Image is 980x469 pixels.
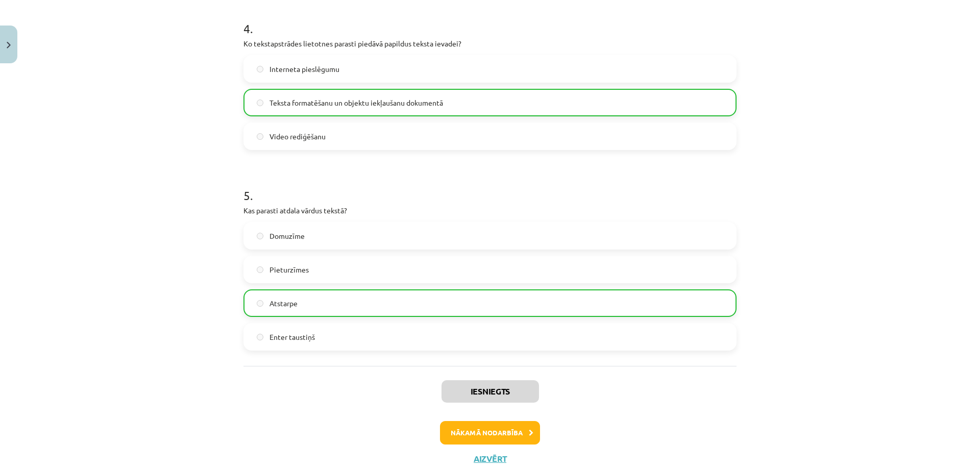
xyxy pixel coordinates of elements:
[7,42,11,48] img: icon-close-lesson-0947bae3869378f0d4975bcd49f059093ad1ed9edebbc8119c70593378902aed.svg
[269,298,298,309] span: Atstarpe
[257,334,263,340] input: Enter taustiņš
[471,454,509,464] button: Aizvērt
[243,4,737,35] h1: 4 .
[269,131,326,142] span: Video rediģēšanu
[243,38,737,49] p: Ko tekstapstrādes lietotnes parasti piedāvā papildus teksta ievadei?
[269,264,309,275] span: Pieturzīmes
[243,170,737,202] h1: 5 .
[269,332,315,342] span: Enter taustiņš
[257,300,263,307] input: Atstarpe
[257,100,263,106] input: Teksta formatēšanu un objektu iekļaušanu dokumentā
[442,380,539,403] button: Iesniegts
[257,133,263,140] input: Video rediģēšanu
[257,66,263,72] input: Interneta pieslēgumu
[269,231,305,241] span: Domuzīme
[257,266,263,273] input: Pieturzīmes
[269,97,443,108] span: Teksta formatēšanu un objektu iekļaušanu dokumentā
[257,233,263,239] input: Domuzīme
[243,205,737,216] p: Kas parasti atdala vārdus tekstā?
[269,64,339,75] span: Interneta pieslēgumu
[440,421,540,445] button: Nākamā nodarbība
